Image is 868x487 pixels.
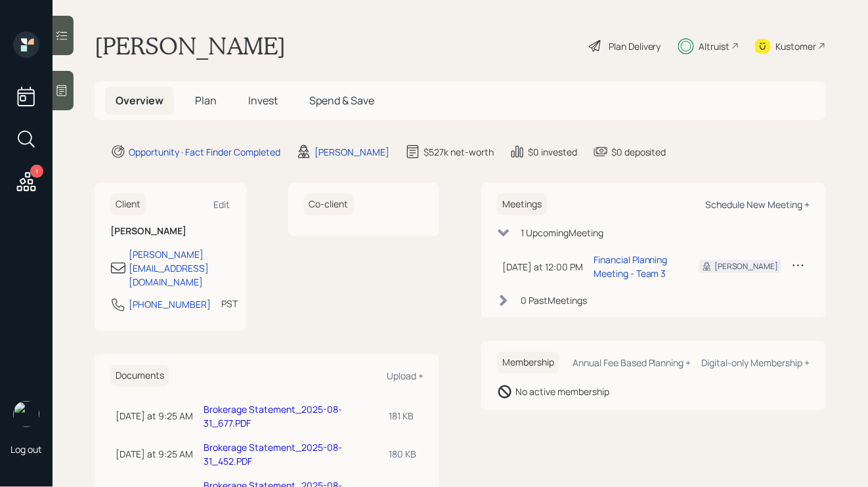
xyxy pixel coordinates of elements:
[315,145,389,159] div: [PERSON_NAME]
[195,93,217,108] span: Plan
[110,226,230,237] h6: [PERSON_NAME]
[609,39,661,53] div: Plan Delivery
[573,356,691,369] div: Annual Fee Based Planning +
[515,385,609,398] div: No active membership
[116,447,193,461] div: [DATE] at 9:25 AM
[528,145,577,159] div: $0 invested
[11,443,42,455] div: Log out
[248,93,278,108] span: Invest
[129,145,280,159] div: Opportunity · Fact Finder Completed
[497,352,559,373] h6: Membership
[221,297,238,310] div: PST
[304,194,354,215] h6: Co-client
[594,253,678,280] div: Financial Planning Meeting - Team 3
[13,401,39,427] img: hunter_neumayer.jpg
[699,39,730,53] div: Altruist
[129,247,230,289] div: [PERSON_NAME][EMAIL_ADDRESS][DOMAIN_NAME]
[702,356,810,369] div: Digital-only Membership +
[116,409,193,423] div: [DATE] at 9:25 AM
[204,441,342,467] a: Brokerage Statement_2025-08-31_452.PDF
[116,93,163,108] span: Overview
[423,145,494,159] div: $527k net-worth
[389,409,418,423] div: 181 KB
[611,145,666,159] div: $0 deposited
[497,194,547,215] h6: Meetings
[309,93,374,108] span: Spend & Save
[110,365,169,387] h6: Documents
[502,260,583,274] div: [DATE] at 12:00 PM
[214,198,230,211] div: Edit
[389,447,418,461] div: 180 KB
[129,297,211,311] div: [PHONE_NUMBER]
[715,261,779,272] div: [PERSON_NAME]
[95,32,286,60] h1: [PERSON_NAME]
[706,198,810,211] div: Schedule New Meeting +
[204,403,342,429] a: Brokerage Statement_2025-08-31_677.PDF
[521,226,603,240] div: 1 Upcoming Meeting
[776,39,817,53] div: Kustomer
[30,165,43,178] div: 1
[521,293,587,307] div: 0 Past Meeting s
[110,194,146,215] h6: Client
[387,370,423,382] div: Upload +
